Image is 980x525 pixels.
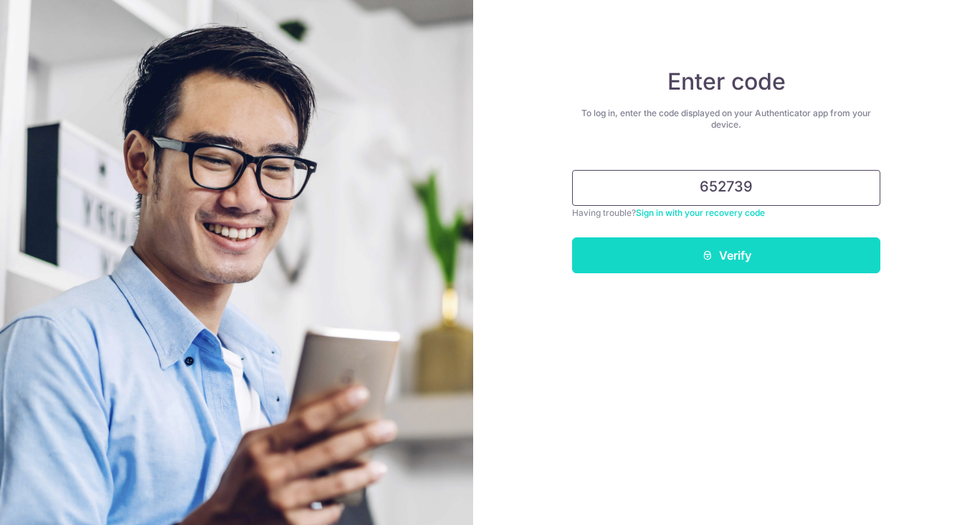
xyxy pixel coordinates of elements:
button: Verify [572,237,880,273]
div: Having trouble? [572,206,880,220]
h4: Enter code [572,67,880,96]
input: Enter 6 digit code [572,170,880,206]
a: Sign in with your recovery code [636,207,765,218]
div: To log in, enter the code displayed on your Authenticator app from your device. [572,108,880,131]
